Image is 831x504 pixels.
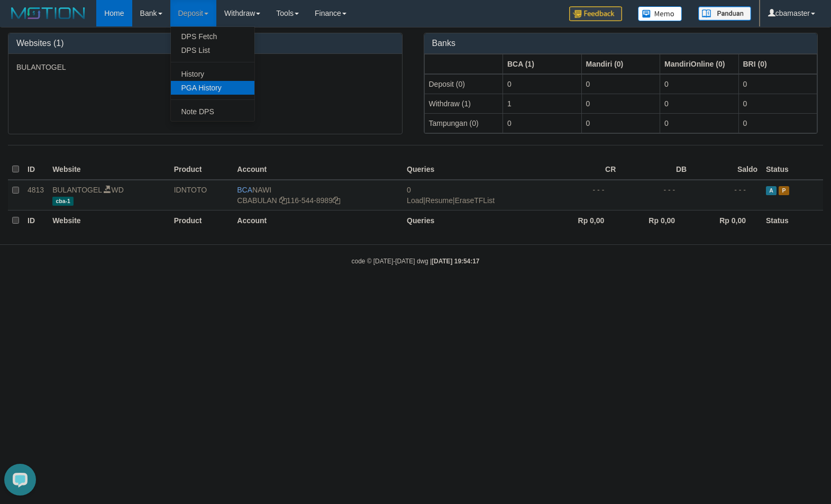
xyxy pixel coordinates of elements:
[171,67,254,81] a: History
[425,196,453,205] a: Resume
[762,159,823,180] th: Status
[766,186,777,195] span: Active
[660,54,739,74] th: Group: activate to sort column ascending
[23,210,48,231] th: ID
[503,54,582,74] th: Group: activate to sort column ascending
[762,210,823,231] th: Status
[170,159,233,180] th: Product
[171,43,254,57] a: DPS List
[503,113,582,133] td: 0
[237,186,252,194] span: BCA
[233,159,403,180] th: Account
[503,94,582,113] td: 1
[52,186,102,194] a: BULANTOGEL
[424,54,503,74] th: Group: activate to sort column ascending
[407,196,423,205] a: Load
[170,210,233,231] th: Product
[403,159,549,180] th: Queries
[48,180,169,210] td: WD
[407,186,411,194] span: 0
[233,180,403,210] td: NAWI 116-544-8989
[691,159,762,180] th: Saldo
[569,6,622,21] img: Feedback.jpg
[779,186,789,195] span: Paused
[432,39,810,48] h3: Banks
[171,81,254,95] a: PGA History
[660,94,739,113] td: 0
[581,113,660,133] td: 0
[16,39,394,48] h3: Websites (1)
[581,94,660,113] td: 0
[660,74,739,94] td: 0
[620,210,691,231] th: Rp 0,00
[738,94,817,113] td: 0
[48,159,169,180] th: Website
[23,180,48,210] td: 4813
[550,159,620,180] th: CR
[171,30,254,43] a: DPS Fetch
[403,210,549,231] th: Queries
[660,113,739,133] td: 0
[237,196,277,205] a: CBABULAN
[407,186,495,205] span: | |
[691,210,762,231] th: Rp 0,00
[455,196,495,205] a: EraseTFList
[279,196,287,205] a: Copy CBABULAN to clipboard
[550,180,620,210] td: - - -
[691,180,762,210] td: - - -
[550,210,620,231] th: Rp 0,00
[23,159,48,180] th: ID
[48,210,169,231] th: Website
[352,258,480,265] small: code © [DATE]-[DATE] dwg |
[432,258,479,265] strong: [DATE] 19:54:17
[4,4,36,36] button: Open LiveChat chat widget
[738,74,817,94] td: 0
[52,197,74,206] span: cba-1
[503,74,582,94] td: 0
[638,6,682,21] img: Button%20Memo.svg
[8,5,88,21] img: MOTION_logo.png
[424,74,503,94] td: Deposit (0)
[333,196,340,205] a: Copy 1165448989 to clipboard
[233,210,403,231] th: Account
[16,62,394,72] p: BULANTOGEL
[171,105,254,118] a: Note DPS
[738,113,817,133] td: 0
[581,54,660,74] th: Group: activate to sort column ascending
[424,94,503,113] td: Withdraw (1)
[170,180,233,210] td: IDNTOTO
[620,180,691,210] td: - - -
[581,74,660,94] td: 0
[424,113,503,133] td: Tampungan (0)
[698,6,751,21] img: panduan.png
[738,54,817,74] th: Group: activate to sort column ascending
[620,159,691,180] th: DB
